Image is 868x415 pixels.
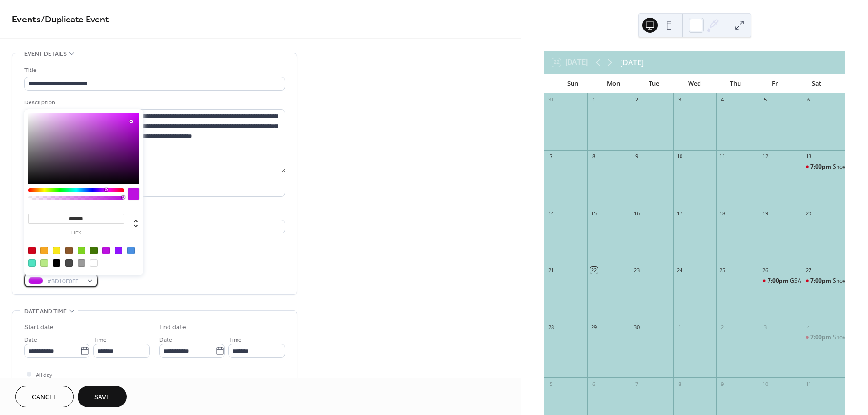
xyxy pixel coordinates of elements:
[78,386,127,407] button: Save
[552,74,593,93] div: Sun
[802,163,845,171] div: Showcase Performance prior to the VSO: Instrumental Music
[762,96,769,103] div: 5
[65,247,73,254] div: #8B572A
[676,210,683,217] div: 17
[159,335,172,345] span: Date
[94,393,110,403] span: Save
[676,267,683,274] div: 24
[805,380,812,387] div: 11
[802,334,845,342] div: Showcase Performance prior to the VSO: Piano
[28,231,124,236] label: hex
[47,276,82,286] span: #BD10E0FF
[768,277,790,285] span: 7:00pm
[633,210,641,217] div: 16
[24,49,67,59] span: Event details
[676,153,683,160] div: 10
[633,96,641,103] div: 2
[805,267,812,274] div: 27
[762,380,769,387] div: 10
[90,259,98,267] div: #FFFFFF
[620,57,644,68] div: [DATE]
[719,210,726,217] div: 18
[15,386,74,407] button: Cancel
[593,74,634,93] div: Mon
[759,277,802,285] div: GSA Jazz Nights
[159,323,186,333] div: End date
[24,335,37,345] span: Date
[719,153,726,160] div: 11
[590,267,597,274] div: 22
[24,65,283,75] div: Title
[36,370,52,380] span: All day
[590,96,597,103] div: 1
[28,259,36,267] div: #50E3C2
[810,334,833,342] span: 7:00pm
[12,10,41,29] a: Events
[547,324,554,331] div: 28
[762,210,769,217] div: 19
[676,96,683,103] div: 3
[24,98,283,108] div: Description
[590,324,597,331] div: 29
[24,208,283,218] div: Location
[40,259,48,267] div: #B8E986
[810,163,833,171] span: 7:00pm
[547,153,554,160] div: 7
[28,247,36,254] div: #D0021B
[78,259,85,267] div: #9B9B9B
[633,153,641,160] div: 9
[547,96,554,103] div: 31
[762,267,769,274] div: 26
[41,10,109,29] span: / Duplicate Event
[228,335,242,345] span: Time
[53,259,60,267] div: #000000
[93,335,107,345] span: Time
[547,380,554,387] div: 5
[90,247,98,254] div: #417505
[802,277,845,285] div: Showcase performance prior to the VSO Concert: Jazz
[790,277,832,285] div: GSA Jazz Nights
[715,74,756,93] div: Thu
[127,247,135,254] div: #4A90E2
[719,267,726,274] div: 25
[633,324,641,331] div: 30
[24,323,54,333] div: Start date
[32,393,57,403] span: Cancel
[719,380,726,387] div: 9
[762,324,769,331] div: 3
[674,74,715,93] div: Wed
[810,277,833,285] span: 7:00pm
[805,96,812,103] div: 6
[633,74,674,93] div: Tue
[102,247,110,254] div: #BD10E0
[756,74,797,93] div: Fri
[719,96,726,103] div: 4
[805,153,812,160] div: 13
[115,247,122,254] div: #9013FE
[590,380,597,387] div: 6
[53,247,60,254] div: #F8E71C
[633,267,641,274] div: 23
[547,267,554,274] div: 21
[805,324,812,331] div: 4
[78,247,85,254] div: #7ED321
[590,210,597,217] div: 15
[590,153,597,160] div: 8
[762,153,769,160] div: 12
[24,306,67,316] span: Date and time
[65,259,73,267] div: #4A4A4A
[719,324,726,331] div: 2
[547,210,554,217] div: 14
[676,380,683,387] div: 8
[633,380,641,387] div: 7
[796,74,837,93] div: Sat
[676,324,683,331] div: 1
[805,210,812,217] div: 20
[40,247,48,254] div: #F5A623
